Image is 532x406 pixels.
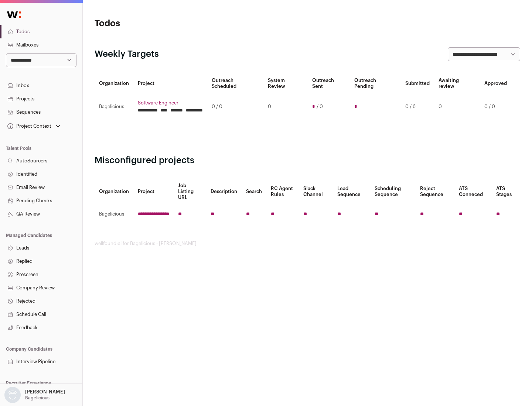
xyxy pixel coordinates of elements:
td: 0 / 0 [480,94,511,120]
th: ATS Conneced [454,178,491,205]
th: Lead Sequence [333,178,370,205]
p: Bagelicious [25,395,50,401]
th: RC Agent Rules [266,178,299,205]
img: Wellfound [3,7,25,22]
td: 0 / 0 [207,94,263,120]
td: 0 [434,94,480,120]
th: Organization [95,178,133,205]
th: Awaiting review [434,73,480,94]
th: Search [242,178,266,205]
button: Open dropdown [6,121,62,131]
th: Outreach Sent [308,73,350,94]
th: Submitted [401,73,434,94]
th: System Review [263,73,307,94]
th: Project [133,178,174,205]
th: Scheduling Sequence [370,178,416,205]
th: ATS Stages [492,178,520,205]
td: 0 [263,94,307,120]
span: / 0 [317,104,323,110]
p: [PERSON_NAME] [25,389,65,395]
th: Project [133,73,207,94]
th: Organization [95,73,133,94]
th: Description [206,178,242,205]
a: Software Engineer [138,100,203,106]
th: Outreach Pending [350,73,400,94]
button: Open dropdown [3,387,66,403]
th: Outreach Scheduled [207,73,263,94]
td: Bagelicious [95,94,133,120]
h2: Weekly Targets [95,48,159,60]
td: Bagelicious [95,205,133,223]
footer: wellfound:ai for Bagelicious - [PERSON_NAME] [95,241,520,247]
td: 0 / 6 [401,94,434,120]
th: Slack Channel [299,178,333,205]
h2: Misconfigured projects [95,155,520,166]
th: Reject Sequence [416,178,455,205]
th: Job Listing URL [174,178,206,205]
img: nopic.png [4,387,21,403]
div: Project Context [6,123,51,129]
h1: Todos [95,18,236,30]
th: Approved [480,73,511,94]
